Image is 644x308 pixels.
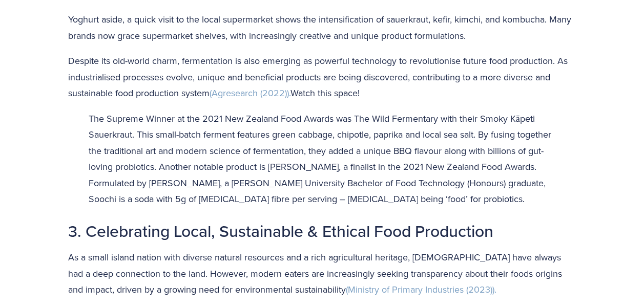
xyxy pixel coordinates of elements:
[68,53,576,101] p: Despite its old-world charm, fermentation is also emerging as powerful technology to revolutionis...
[68,11,576,43] p: Yoghurt aside, a quick visit to the local supermarket shows the intensification of sauerkraut, ke...
[68,221,576,241] h2: 3. Celebrating Local, Sustainable & Ethical Food Production
[89,111,556,207] p: The Supreme Winner at the 2021 New Zealand Food Awards was The Wild Fermentary with their Smoky K...
[346,283,496,296] a: (Ministry of Primary Industries (2023)).
[68,249,576,298] p: As a small island nation with diverse natural resources and a rich agricultural heritage, [DEMOGR...
[210,86,290,99] a: (Agresearch (2022)).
